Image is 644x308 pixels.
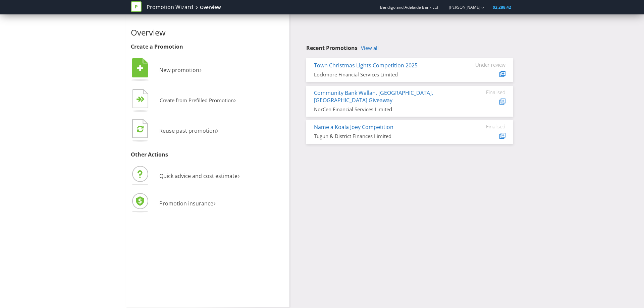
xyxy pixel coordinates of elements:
div: Under review [465,62,505,68]
span: › [199,64,202,75]
span: Reuse past promotion [159,127,216,134]
tspan:  [137,125,144,133]
a: [PERSON_NAME] [442,4,480,10]
div: NorCen Financial Services Limited [314,106,455,113]
span: Quick advice and cost estimate [159,172,237,180]
tspan:  [141,96,145,103]
a: Promotion insurance› [131,200,216,207]
span: Promotion insurance [159,200,213,207]
div: Lockmore Financial Services Limited [314,71,455,78]
tspan:  [137,65,143,72]
h2: Overview [131,28,284,37]
a: View all [361,45,379,51]
span: Create from Prefilled Promotion [160,97,234,104]
div: Tugun & District Finances Limited [314,133,455,140]
a: Quick advice and cost estimate› [131,172,240,180]
span: $2,288.42 [493,4,511,10]
button: Create from Prefilled Promotion› [131,87,236,114]
a: Community Bank Wallan, [GEOGRAPHIC_DATA], [GEOGRAPHIC_DATA] Giveaway [314,89,433,104]
a: Town Christmas Lights Competition 2025 [314,62,418,69]
div: Overview [200,4,221,11]
span: › [237,170,240,181]
span: Recent Promotions [306,44,358,52]
div: Finalised [465,123,505,129]
span: › [234,95,236,105]
a: Name a Koala Joey Competition [314,123,393,131]
span: New promotion [159,66,199,74]
a: Promotion Wizard [147,3,193,11]
span: › [216,124,218,135]
span: Bendigo and Adelaide Bank Ltd [380,4,438,10]
span: › [213,197,216,208]
h3: Other Actions [131,152,284,158]
div: Finalised [465,89,505,95]
h3: Create a Promotion [131,44,284,50]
